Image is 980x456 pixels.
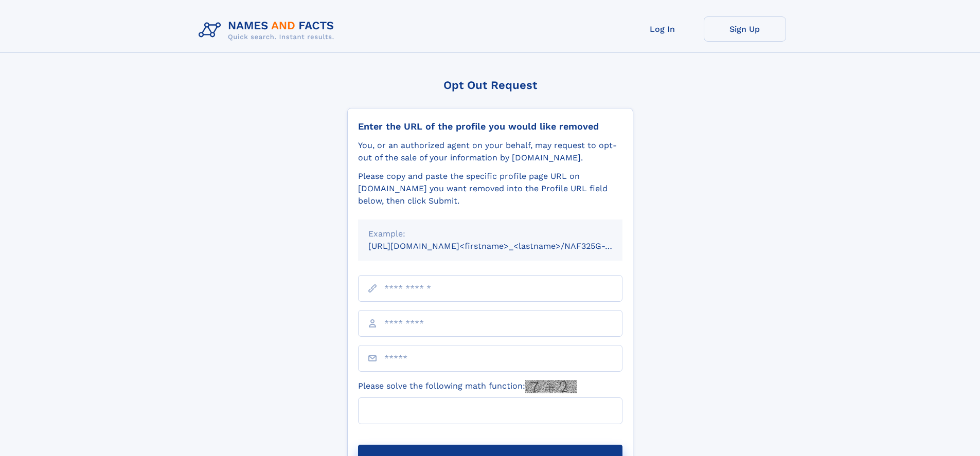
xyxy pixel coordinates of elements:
[347,79,633,92] div: Opt Out Request
[358,170,622,207] div: Please copy and paste the specific profile page URL on [DOMAIN_NAME] you want removed into the Pr...
[704,16,786,42] a: Sign Up
[194,16,343,44] img: Logo Names and Facts
[358,121,622,132] div: Enter the URL of the profile you would like removed
[358,139,622,164] div: You, or an authorized agent on your behalf, may request to opt-out of the sale of your informatio...
[368,228,612,240] div: Example:
[368,241,642,251] small: [URL][DOMAIN_NAME]<firstname>_<lastname>/NAF325G-xxxxxxxx
[358,380,577,393] label: Please solve the following math function:
[621,16,704,42] a: Log In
